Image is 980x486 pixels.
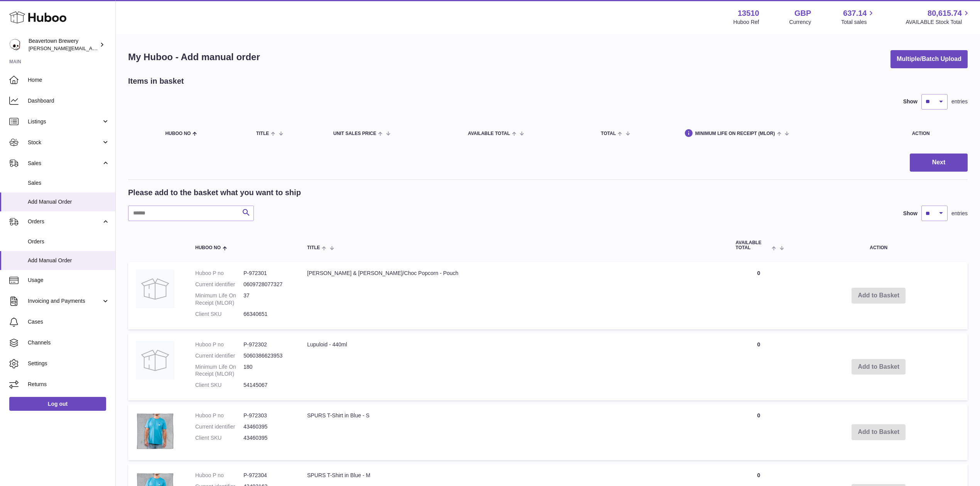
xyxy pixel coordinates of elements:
div: Beavertown Brewery [29,37,98,52]
span: Channels [28,339,110,346]
dt: Minimum Life On Receipt (MLOR) [195,363,243,378]
span: AVAILABLE Total [468,131,510,136]
dt: Huboo P no [195,412,243,419]
dd: 43460395 [243,423,292,430]
span: Total sales [841,19,875,26]
dd: 5060386623953 [243,352,292,359]
button: Multiple/Batch Upload [890,50,968,68]
td: Lupuloid - 440ml [299,333,728,400]
span: 80,615.74 [928,8,962,19]
span: Invoicing and Payments [28,297,101,305]
span: Returns [28,381,110,388]
div: Action [912,131,960,136]
dd: P-972301 [243,270,292,277]
img: Lupuloid - 440ml [136,341,174,380]
dd: 54145067 [243,381,292,389]
h2: Please add to the basket what you want to ship [128,187,301,198]
span: Unit Sales Price [333,131,376,136]
dt: Client SKU [195,310,243,318]
img: Joe & Sephs Caramel/Choc Popcorn - Pouch [136,270,174,308]
span: Dashboard [28,97,110,105]
dt: Huboo P no [195,270,243,277]
button: Next [910,154,968,172]
span: Add Manual Order [28,198,110,206]
dt: Huboo P no [195,472,243,479]
dd: 66340651 [243,310,292,318]
td: SPURS T-Shirt in Blue - S [299,404,728,460]
dt: Client SKU [195,381,243,389]
span: entries [951,98,968,105]
img: Matthew.McCormack@beavertownbrewery.co.uk [9,39,21,51]
dd: P-972304 [243,472,292,479]
h2: Items in basket [128,76,184,86]
span: entries [951,210,968,217]
span: Total [601,131,616,136]
img: SPURS T-Shirt in Blue - S [136,412,174,451]
dd: 43460395 [243,434,292,442]
span: Title [307,245,320,250]
dt: Client SKU [195,434,243,442]
strong: 13510 [738,8,759,19]
dt: Current identifier [195,281,243,288]
span: Title [256,131,269,136]
label: Show [903,98,917,105]
a: 80,615.74 AVAILABLE Stock Total [906,8,971,26]
dd: 0609728077327 [243,281,292,288]
td: 0 [728,333,790,400]
span: Orders [28,238,110,245]
dd: P-972302 [243,341,292,348]
span: Usage [28,277,110,284]
dt: Minimum Life On Receipt (MLOR) [195,292,243,307]
a: Log out [9,397,106,411]
label: Show [903,210,917,217]
dt: Current identifier [195,423,243,430]
span: Settings [28,360,110,367]
span: Orders [28,218,101,225]
h1: My Huboo - Add manual order [128,51,260,63]
span: Huboo no [165,131,191,136]
span: Sales [28,160,101,167]
dd: P-972303 [243,412,292,419]
span: AVAILABLE Total [736,240,770,250]
span: [PERSON_NAME][EMAIL_ADDRESS][PERSON_NAME][DOMAIN_NAME] [29,45,196,51]
td: 0 [728,262,790,329]
dt: Current identifier [195,352,243,359]
dd: 37 [243,292,292,307]
strong: GBP [794,8,811,19]
span: Sales [28,179,110,187]
div: Currency [789,19,811,26]
a: 637.14 Total sales [841,8,875,26]
span: AVAILABLE Stock Total [906,19,971,26]
span: Huboo no [195,245,221,250]
span: Cases [28,318,110,326]
span: Home [28,76,110,84]
span: Stock [28,139,101,146]
span: Listings [28,118,101,125]
td: 0 [728,404,790,460]
span: 637.14 [843,8,867,19]
dd: 180 [243,363,292,378]
td: [PERSON_NAME] & [PERSON_NAME]/Choc Popcorn - Pouch [299,262,728,329]
dt: Huboo P no [195,341,243,348]
th: Action [790,233,968,258]
span: Minimum Life On Receipt (MLOR) [695,131,775,136]
span: Add Manual Order [28,257,110,264]
div: Huboo Ref [733,19,759,26]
